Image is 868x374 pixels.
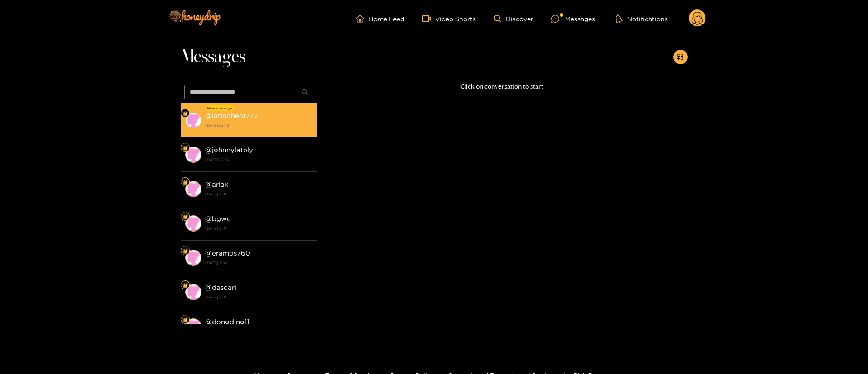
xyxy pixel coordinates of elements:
[185,147,201,163] img: conversation
[205,215,231,223] strong: @ bgwc
[182,214,188,219] img: Fan Level
[422,14,476,23] a: Video Shorts
[673,50,688,64] button: appstore-add
[205,318,249,326] strong: @ dongding11
[185,284,201,300] img: conversation
[185,318,201,335] img: conversation
[182,111,188,116] img: Fan Level
[205,112,258,119] strong: @ latinoheat777
[205,249,250,257] strong: @ eramos760
[182,180,188,185] img: Fan Level
[182,145,188,151] img: Fan Level
[356,14,369,23] span: home
[185,112,201,128] img: conversation
[677,53,684,61] span: appstore-add
[185,215,201,232] img: conversation
[494,15,533,23] a: Discover
[185,181,201,197] img: conversation
[205,180,229,188] strong: @ arlax
[205,156,312,164] strong: [DATE] 22:02
[182,317,188,322] img: Fan Level
[181,46,245,68] span: Messages
[185,250,201,266] img: conversation
[205,146,253,154] strong: @ johnnylately
[205,224,312,232] strong: [DATE] 21:01
[206,105,234,111] div: New message
[551,14,595,24] div: Messages
[298,85,312,99] button: search
[205,190,312,198] strong: [DATE] 21:01
[613,14,671,23] button: Notifications
[205,259,312,267] strong: [DATE] 21:01
[182,283,188,288] img: Fan Level
[205,284,236,291] strong: @ dascari
[302,89,308,96] span: search
[422,14,435,23] span: video-camera
[356,14,404,23] a: Home Feed
[317,81,688,92] p: Click on conversation to start
[205,121,312,129] strong: [DATE] 22:43
[182,248,188,254] img: Fan Level
[205,293,312,301] strong: [DATE] 21:01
